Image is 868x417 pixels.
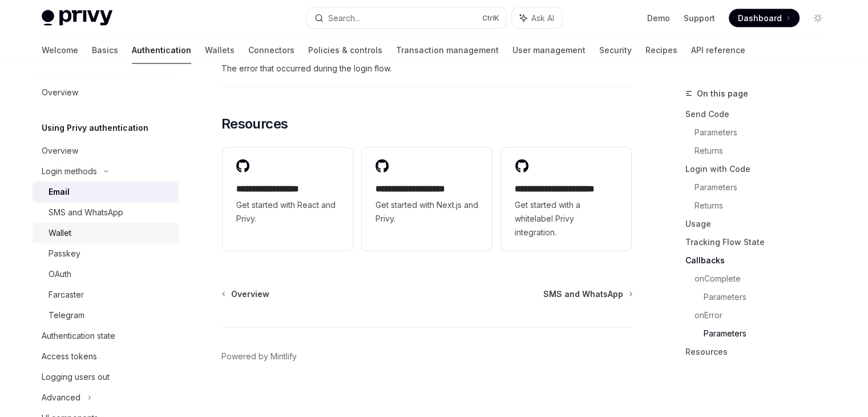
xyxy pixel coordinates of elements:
[33,346,179,367] a: Access tokens
[704,288,836,306] a: Parameters
[543,288,632,300] a: SMS and WhatsApp
[221,351,297,362] a: Powered by Mintlify
[42,370,110,384] div: Logging users out
[49,267,71,281] div: OAuth
[809,9,827,27] button: Toggle dark mode
[42,391,80,404] div: Advanced
[33,284,179,305] a: Farcaster
[328,11,360,25] div: Search...
[33,264,179,284] a: OAuth
[42,144,78,158] div: Overview
[42,37,78,64] a: Welcome
[49,247,80,260] div: Passkey
[33,243,179,264] a: Passkey
[512,37,586,64] a: User management
[49,308,84,322] div: Telegram
[512,8,562,29] button: Ask AI
[33,305,179,326] a: Telegram
[691,37,745,64] a: API reference
[33,223,179,243] a: Wallet
[695,178,836,197] a: Parameters
[684,13,715,24] a: Support
[221,62,633,75] span: The error that occurred during the login flow.
[33,141,179,161] a: Overview
[33,82,179,103] a: Overview
[515,198,617,239] span: Get started with a whitelabel Privy integration.
[685,251,836,270] a: Callbacks
[685,233,836,251] a: Tracking Flow State
[33,202,179,223] a: SMS and WhatsApp
[49,206,123,219] div: SMS and WhatsApp
[645,37,677,64] a: Recipes
[685,343,836,361] a: Resources
[695,270,836,288] a: onComplete
[306,8,506,29] button: Search...CtrlK
[695,306,836,324] a: onError
[685,160,836,178] a: Login with Code
[132,37,191,64] a: Authentication
[33,326,179,346] a: Authentication state
[697,87,748,101] span: On this page
[599,37,632,64] a: Security
[42,10,112,26] img: light logo
[482,14,499,23] span: Ctrl K
[376,198,478,226] span: Get started with Next.js and Privy.
[396,37,499,64] a: Transaction management
[685,105,836,123] a: Send Code
[231,288,269,300] span: Overview
[543,288,623,300] span: SMS and WhatsApp
[248,37,294,64] a: Connectors
[33,182,179,202] a: Email
[695,142,836,160] a: Returns
[42,329,115,343] div: Authentication state
[308,37,382,64] a: Policies & controls
[92,37,118,64] a: Basics
[223,288,269,300] a: Overview
[695,123,836,142] a: Parameters
[729,9,800,27] a: Dashboard
[42,86,78,99] div: Overview
[33,367,179,387] a: Logging users out
[49,226,71,240] div: Wallet
[205,37,235,64] a: Wallets
[49,185,70,199] div: Email
[647,13,670,24] a: Demo
[42,350,97,363] div: Access tokens
[42,121,148,135] h5: Using Privy authentication
[221,115,288,133] span: Resources
[236,198,339,226] span: Get started with React and Privy.
[704,324,836,343] a: Parameters
[49,288,84,302] div: Farcaster
[531,13,554,24] span: Ask AI
[695,197,836,215] a: Returns
[738,13,782,24] span: Dashboard
[42,165,97,178] div: Login methods
[685,215,836,233] a: Usage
